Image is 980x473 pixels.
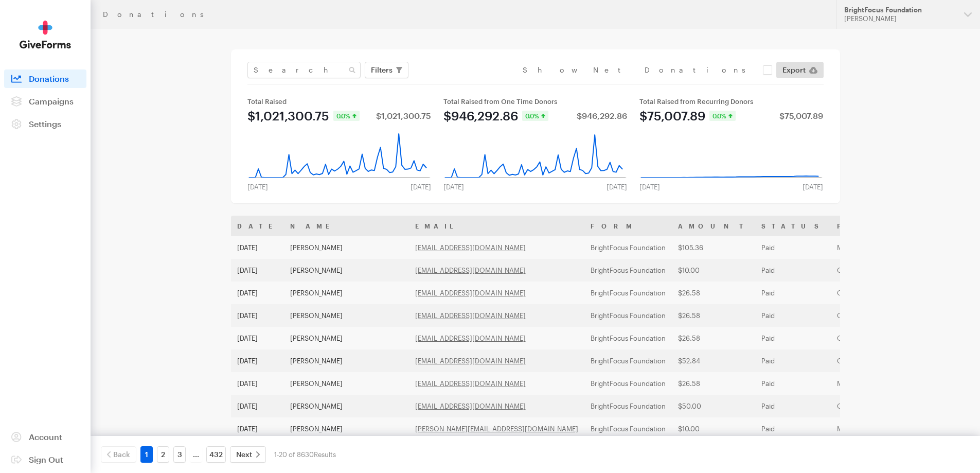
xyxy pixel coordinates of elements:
[231,395,284,417] td: [DATE]
[231,349,284,372] td: [DATE]
[672,372,755,395] td: $26.58
[831,259,949,282] td: One time
[844,14,956,23] div: [PERSON_NAME]
[831,304,949,327] td: One time
[241,183,274,191] div: [DATE]
[409,216,584,236] th: Email
[314,450,336,459] span: Results
[206,446,226,463] a: 432
[755,395,831,417] td: Paid
[247,62,361,78] input: Search Name & Email
[415,311,526,320] a: [EMAIL_ADDRESS][DOMAIN_NAME]
[284,236,409,259] td: [PERSON_NAME]
[284,282,409,304] td: [PERSON_NAME]
[284,327,409,349] td: [PERSON_NAME]
[672,417,755,440] td: $10.00
[600,183,633,191] div: [DATE]
[231,372,284,395] td: [DATE]
[672,395,755,417] td: $50.00
[247,97,431,106] div: Total Raised
[415,379,526,388] a: [EMAIL_ADDRESS][DOMAIN_NAME]
[157,446,169,463] a: 2
[173,446,186,463] a: 3
[365,62,408,78] button: Filters
[29,96,74,106] span: Campaigns
[672,327,755,349] td: $26.58
[755,349,831,372] td: Paid
[231,236,284,259] td: [DATE]
[4,69,86,88] a: Donations
[584,417,672,440] td: BrightFocus Foundation
[584,259,672,282] td: BrightFocus Foundation
[284,372,409,395] td: [PERSON_NAME]
[584,282,672,304] td: BrightFocus Foundation
[831,236,949,259] td: Monthly
[672,259,755,282] td: $10.00
[584,327,672,349] td: BrightFocus Foundation
[231,216,284,236] th: Date
[415,243,526,252] a: [EMAIL_ADDRESS][DOMAIN_NAME]
[584,216,672,236] th: Form
[231,417,284,440] td: [DATE]
[443,97,627,106] div: Total Raised from One Time Donors
[831,349,949,372] td: One time
[672,282,755,304] td: $26.58
[584,372,672,395] td: BrightFocus Foundation
[284,216,409,236] th: Name
[672,349,755,372] td: $52.84
[29,74,69,83] span: Donations
[672,236,755,259] td: $105.36
[274,446,336,463] div: 1-20 of 8630
[4,115,86,133] a: Settings
[831,216,949,236] th: Frequency
[755,372,831,395] td: Paid
[639,110,705,122] div: $75,007.89
[29,454,63,464] span: Sign Out
[522,111,548,121] div: 0.0%
[584,349,672,372] td: BrightFocus Foundation
[796,183,829,191] div: [DATE]
[831,327,949,349] td: One time
[231,304,284,327] td: [DATE]
[231,282,284,304] td: [DATE]
[755,304,831,327] td: Paid
[831,417,949,440] td: Monthly
[284,349,409,372] td: [PERSON_NAME]
[755,259,831,282] td: Paid
[831,372,949,395] td: Monthly
[371,64,393,76] span: Filters
[404,183,437,191] div: [DATE]
[247,110,329,122] div: $1,021,300.75
[29,432,62,442] span: Account
[584,236,672,259] td: BrightFocus Foundation
[284,417,409,440] td: [PERSON_NAME]
[376,112,431,120] div: $1,021,300.75
[284,259,409,282] td: [PERSON_NAME]
[831,395,949,417] td: One time
[284,395,409,417] td: [PERSON_NAME]
[415,266,526,274] a: [EMAIL_ADDRESS][DOMAIN_NAME]
[284,304,409,327] td: [PERSON_NAME]
[437,183,470,191] div: [DATE]
[584,395,672,417] td: BrightFocus Foundation
[755,417,831,440] td: Paid
[4,92,86,111] a: Campaigns
[844,6,956,14] div: BrightFocus Foundation
[443,110,518,122] div: $946,292.86
[230,446,266,463] a: Next
[709,111,736,121] div: 0.0%
[633,183,666,191] div: [DATE]
[20,21,71,49] img: GiveForms
[231,327,284,349] td: [DATE]
[755,236,831,259] td: Paid
[672,216,755,236] th: Amount
[29,119,61,129] span: Settings
[577,112,627,120] div: $946,292.86
[415,402,526,410] a: [EMAIL_ADDRESS][DOMAIN_NAME]
[333,111,360,121] div: 0.0%
[779,112,823,120] div: $75,007.89
[4,450,86,469] a: Sign Out
[776,62,824,78] a: Export
[415,289,526,297] a: [EMAIL_ADDRESS][DOMAIN_NAME]
[415,334,526,342] a: [EMAIL_ADDRESS][DOMAIN_NAME]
